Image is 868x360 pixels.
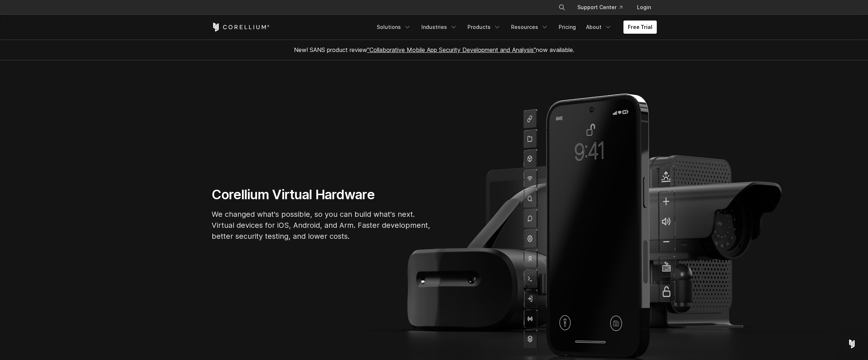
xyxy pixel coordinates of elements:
[372,21,416,34] a: Solutions
[294,46,574,53] span: New! SANS product review now available.
[212,209,431,242] p: We changed what's possible, so you can build what's next. Virtual devices for iOS, Android, and A...
[631,1,657,14] a: Login
[843,335,861,353] div: Open Intercom Messenger
[212,186,431,203] h1: Corellium Virtual Hardware
[571,1,628,14] a: Support Center
[417,21,462,34] a: Industries
[623,21,657,34] a: Free Trial
[463,21,505,34] a: Products
[554,21,580,34] a: Pricing
[550,1,657,14] div: Navigation Menu
[367,46,536,53] a: "Collaborative Mobile App Security Development and Analysis"
[582,21,616,34] a: About
[555,1,569,14] button: Search
[212,23,270,31] a: Corellium Home
[372,21,657,34] div: Navigation Menu
[507,21,553,34] a: Resources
